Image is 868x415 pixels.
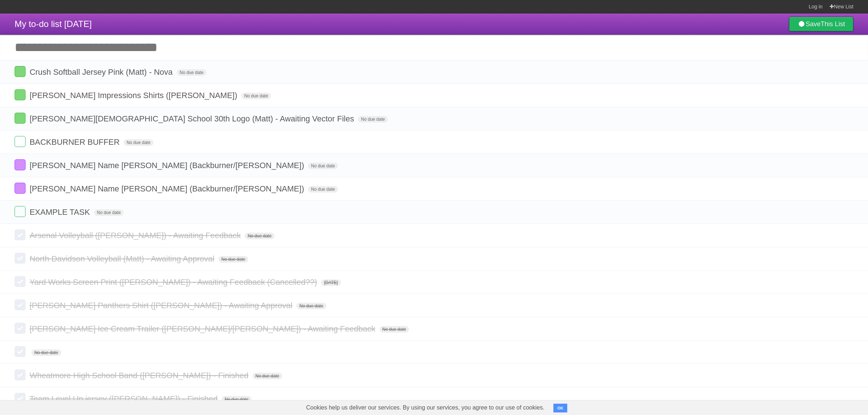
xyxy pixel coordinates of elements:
label: Done [15,159,26,170]
span: No due date [94,209,124,216]
span: Arsenal Volleyball ([PERSON_NAME]) - Awaiting Feedback [30,231,242,240]
label: Done [15,206,26,217]
span: Crush Softball Jersey Pink (Matt) - Nova [30,67,174,77]
span: [PERSON_NAME][DEMOGRAPHIC_DATA] School 30th Logo (Matt) - Awaiting Vector Files [30,114,356,123]
button: OK [553,404,568,412]
span: Team Level Up jersey ([PERSON_NAME]) - Finished [30,394,219,403]
span: No due date [296,303,326,309]
label: Done [15,253,26,264]
label: Done [15,229,26,240]
span: Yard Works Screen Print ([PERSON_NAME]) - Awaiting Feedback (Cancelled??) [30,278,319,287]
span: No due date [241,93,271,99]
span: No due date [31,349,61,356]
span: Cookies help us deliver our services. By using our services, you agree to our use of cookies. [299,400,552,415]
label: Done [15,323,26,334]
span: EXAMPLE TASK [30,207,92,217]
span: [PERSON_NAME] Panthers Shirt ([PERSON_NAME]) - Awaiting Approval [30,301,294,310]
span: No due date [253,373,282,379]
label: Done [15,299,26,310]
span: [PERSON_NAME] Ice Cream Trailer ([PERSON_NAME]/[PERSON_NAME]) - Awaiting Feedback [30,324,377,333]
span: My to-do list [DATE] [15,19,92,29]
span: [PERSON_NAME] Name [PERSON_NAME] (Backburner/[PERSON_NAME]) [30,184,306,193]
span: BACKBURNER BUFFER [30,137,121,147]
span: Wheatmore High School Band ([PERSON_NAME]) - Finished [30,371,250,380]
label: Done [15,393,26,404]
span: No due date [245,233,274,239]
span: No due date [358,116,388,123]
a: SaveThis List [789,17,853,31]
label: Done [15,346,26,357]
label: Done [15,113,26,124]
span: [PERSON_NAME] Name [PERSON_NAME] (Backburner/[PERSON_NAME]) [30,161,306,170]
span: [DATE] [321,279,341,286]
span: No due date [308,163,338,169]
b: This List [821,20,845,28]
span: No due date [379,326,409,333]
label: Done [15,276,26,287]
span: North Davidson Volleyball (Matt) - Awaiting Approval [30,254,216,263]
span: No due date [222,396,251,403]
label: Done [15,89,26,100]
span: No due date [218,256,248,263]
span: No due date [177,69,206,76]
label: Done [15,369,26,380]
span: No due date [124,139,153,146]
label: Done [15,136,26,147]
label: Done [15,183,26,194]
span: [PERSON_NAME] Impressions Shirts ([PERSON_NAME]) [30,91,239,100]
span: No due date [308,186,338,193]
label: Done [15,66,26,77]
